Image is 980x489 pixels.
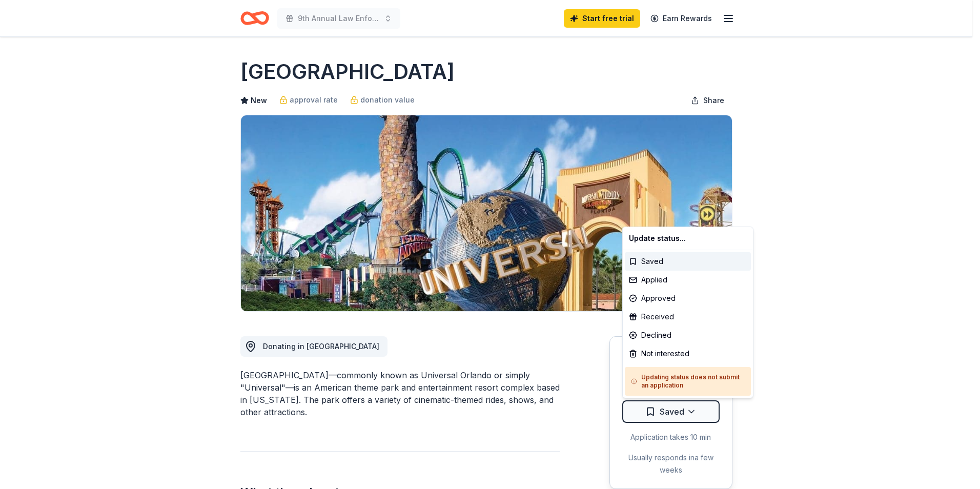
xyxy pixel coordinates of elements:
[625,289,751,308] div: Approved
[631,373,745,390] h5: Updating status does not submit an application
[625,229,751,248] div: Update status...
[625,252,751,271] div: Saved
[625,344,751,363] div: Not interested
[298,12,380,25] span: 9th Annual Law Enforcement Gala
[625,308,751,326] div: Received
[625,271,751,289] div: Applied
[625,326,751,344] div: Declined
